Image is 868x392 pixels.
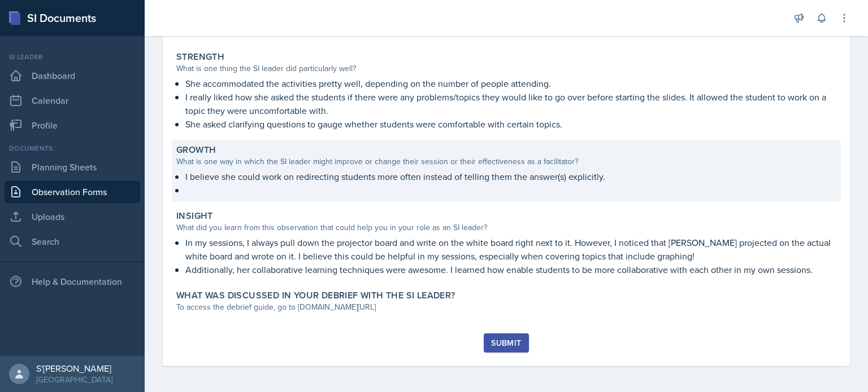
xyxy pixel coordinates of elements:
[176,222,836,234] div: What did you learn from this observation that could help you in your role as an SI leader?
[484,333,528,353] button: Submit
[176,156,836,168] div: What is one way in which the SI leader might improve or change their session or their effectivene...
[36,374,112,385] div: [GEOGRAPHIC_DATA]
[185,236,836,263] p: In my sessions, I always pull down the projector board and write on the white board right next to...
[185,90,836,117] p: I really liked how she asked the students if there were any problems/topics they would like to go...
[176,63,836,74] div: What is one thing the SI leader did particularly well?
[176,51,224,63] label: Strength
[185,77,836,90] p: She accommodated the activities pretty well, depending on the number of people attending.
[5,114,140,136] a: Profile
[5,64,140,87] a: Dashboard
[5,180,140,203] a: Observation Forms
[176,290,455,301] label: What was discussed in your debrief with the SI Leader?
[176,301,836,313] div: To access the debrief guide, go to [DOMAIN_NAME][URL]
[5,230,140,253] a: Search
[5,143,140,153] div: Documents
[5,89,140,112] a: Calendar
[36,363,112,374] div: S'[PERSON_NAME]
[185,263,836,276] p: Additionally, her collaborative learning techniques were awesome. I learned how enable students t...
[176,210,213,222] label: Insight
[5,270,140,293] div: Help & Documentation
[185,170,836,183] p: I believe she could work on redirecting students more often instead of telling them the answer(s)...
[176,144,216,156] label: Growth
[5,52,140,62] div: Si leader
[491,338,521,347] div: Submit
[185,117,836,131] p: She asked clarifying questions to gauge whether students were comfortable with certain topics.
[5,156,140,178] a: Planning Sheets
[5,205,140,228] a: Uploads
